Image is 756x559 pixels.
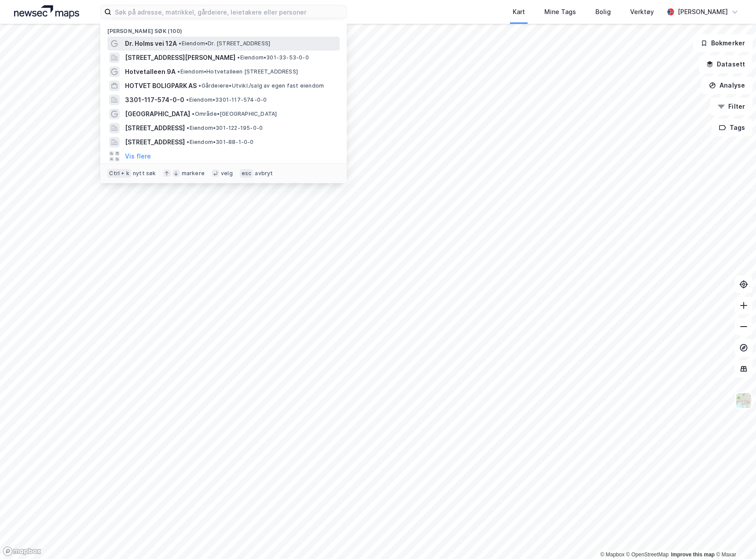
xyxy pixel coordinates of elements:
[3,546,41,556] a: Mapbox homepage
[125,66,176,77] span: Hotvetalleen 9A
[595,7,611,17] div: Bolig
[192,110,195,117] span: •
[513,7,525,17] div: Kart
[179,40,181,47] span: •
[255,170,273,177] div: avbryt
[198,82,324,89] span: Gårdeiere • Utvikl./salg av egen fast eiendom
[699,55,752,73] button: Datasett
[186,96,267,103] span: Eiendom • 3301-117-574-0-0
[187,125,189,131] span: •
[712,517,756,559] div: Kontrollprogram for chat
[14,5,79,18] img: logo.a4113a55bc3d86da70a041830d287a7e.svg
[693,34,752,52] button: Bokmerker
[192,110,277,118] span: Område • [GEOGRAPHIC_DATA]
[177,68,180,75] span: •
[701,77,752,94] button: Analyse
[712,517,756,559] iframe: Chat Widget
[678,7,728,17] div: [PERSON_NAME]
[626,552,669,558] a: OpenStreetMap
[133,170,156,177] div: nytt søk
[187,139,189,145] span: •
[125,151,151,162] button: Vis flere
[198,82,201,89] span: •
[186,96,189,103] span: •
[125,81,197,91] span: HOTVET BOLIGPARK AS
[187,125,263,132] span: Eiendom • 301-122-195-0-0
[187,139,253,146] span: Eiendom • 301-88-1-0-0
[125,109,190,119] span: [GEOGRAPHIC_DATA]
[240,169,253,178] div: esc
[237,54,308,61] span: Eiendom • 301-33-53-0-0
[237,54,240,61] span: •
[671,552,715,558] a: Improve this map
[111,5,346,18] input: Søk på adresse, matrikkel, gårdeiere, leietakere eller personer
[712,119,752,136] button: Tags
[100,21,347,37] div: [PERSON_NAME] søk (100)
[107,169,131,178] div: Ctrl + k
[221,170,233,177] div: velg
[735,392,752,409] img: Z
[125,137,185,147] span: [STREET_ADDRESS]
[544,7,576,17] div: Mine Tags
[177,68,298,75] span: Eiendom • Hotvetalleen [STREET_ADDRESS]
[600,552,624,558] a: Mapbox
[125,123,185,133] span: [STREET_ADDRESS]
[125,52,235,63] span: [STREET_ADDRESS][PERSON_NAME]
[125,38,177,49] span: Dr. Holms vei 12A
[179,40,270,47] span: Eiendom • Dr. [STREET_ADDRESS]
[630,7,654,17] div: Verktøy
[710,98,752,115] button: Filter
[182,170,205,177] div: markere
[125,95,184,105] span: 3301-117-574-0-0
